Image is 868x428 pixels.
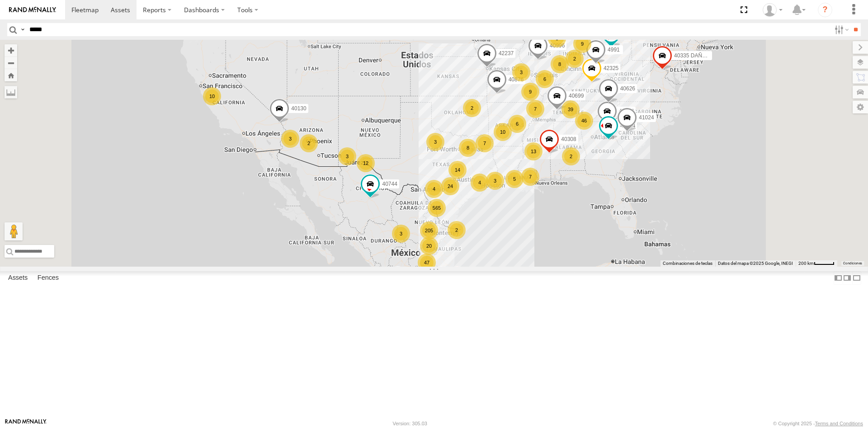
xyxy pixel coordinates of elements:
[639,114,654,121] span: 41024
[524,142,542,160] div: 13
[5,86,17,99] label: Measure
[33,272,63,284] label: Fences
[815,421,863,426] a: Terms and Conditions
[551,55,569,73] div: 8
[831,23,850,36] label: Search Filter Options
[338,147,356,165] div: 3
[562,147,580,165] div: 2
[509,76,524,83] span: 40876
[425,180,443,198] div: 4
[521,168,539,186] div: 7
[291,105,306,112] span: 40130
[853,101,868,113] label: Map Settings
[5,56,17,69] button: Zoom out
[663,260,712,267] button: Combinaciones de teclas
[4,272,32,284] label: Assets
[463,99,481,117] div: 2
[834,271,843,284] label: Dock Summary Table to the Left
[448,221,466,239] div: 2
[718,261,793,266] span: Datos del mapa ©2025 Google, INEGI
[499,51,514,57] span: 42237
[674,52,714,59] span: 40335 DAÑADO
[426,133,444,151] div: 3
[300,134,318,152] div: 2
[843,262,862,265] a: Condiciones
[569,93,584,99] span: 40699
[843,271,852,284] label: Dock Summary Table to the Right
[494,123,512,141] div: 10
[418,254,436,272] div: 47
[459,139,477,157] div: 8
[393,421,427,426] div: Version: 305.03
[19,23,26,36] label: Search Query
[448,161,467,179] div: 14
[357,154,375,172] div: 12
[798,261,814,266] span: 200 km
[512,63,530,81] div: 3
[604,65,618,71] span: 42325
[521,83,539,101] div: 9
[608,47,620,53] span: 4991
[818,3,832,17] i: ?
[441,177,459,195] div: 24
[575,112,593,130] div: 46
[508,115,526,133] div: 6
[5,69,17,81] button: Zoom Home
[620,85,635,92] span: 40626
[573,35,591,53] div: 9
[392,225,410,243] div: 3
[561,136,576,142] span: 40308
[852,271,861,284] label: Hide Summary Table
[759,3,786,17] div: Juan Lopez
[9,7,56,13] img: rand-logo.svg
[561,100,580,118] div: 39
[382,181,397,187] span: 40744
[536,70,554,88] div: 6
[773,421,863,426] div: © Copyright 2025 -
[5,419,47,428] a: Visit our Website
[471,174,489,192] div: 4
[420,221,438,240] div: 205
[420,237,438,255] div: 20
[796,260,837,267] button: Escala del mapa: 200 km por 42 píxeles
[203,87,221,105] div: 10
[428,199,446,217] div: 565
[5,44,17,56] button: Zoom in
[486,172,504,190] div: 3
[526,100,544,118] div: 7
[476,134,494,152] div: 7
[566,50,584,68] div: 2
[505,170,524,188] div: 5
[281,130,299,148] div: 3
[5,222,23,240] button: Arrastra el hombrecito naranja al mapa para abrir Street View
